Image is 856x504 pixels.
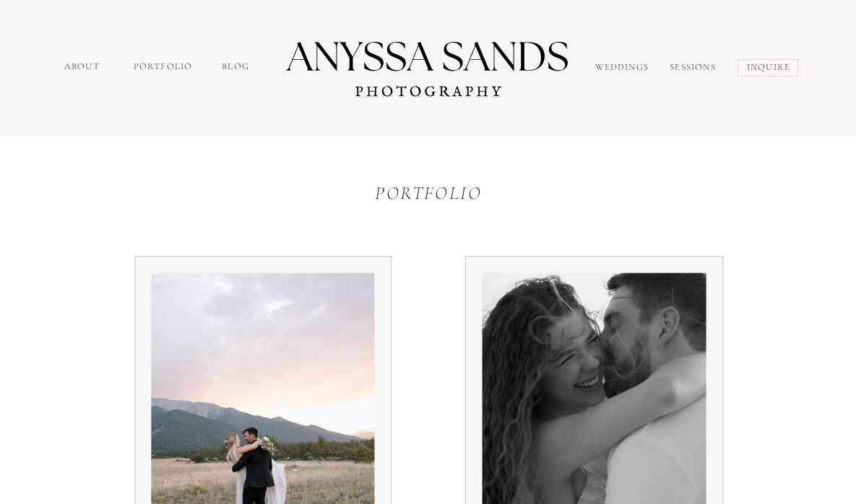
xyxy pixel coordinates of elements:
[222,60,254,76] a: Blog
[64,60,103,76] a: about
[747,61,793,77] a: inquire
[595,61,655,77] a: Weddings
[134,60,195,76] a: portfolio
[670,61,722,78] a: sessions
[375,182,482,204] i: portfolio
